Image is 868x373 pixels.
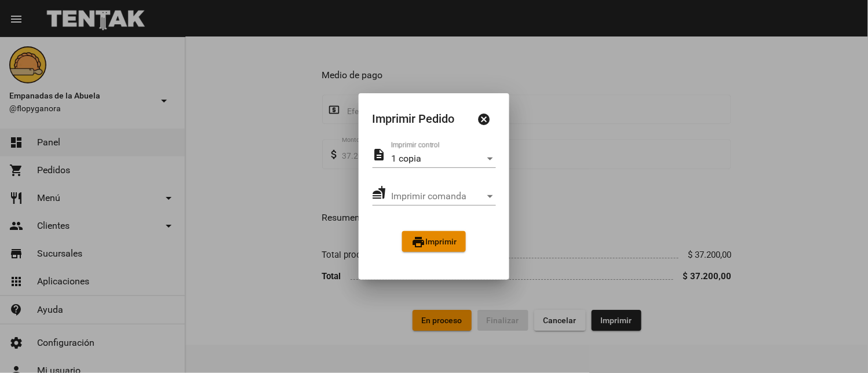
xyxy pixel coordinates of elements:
mat-icon: fastfood [373,185,386,199]
button: Cerrar [472,107,495,130]
mat-icon: Cerrar [477,112,491,126]
span: Imprimir [411,237,457,246]
span: 1 copia [391,153,421,164]
mat-select: Imprimir comanda [391,191,495,202]
mat-icon: print [411,235,425,249]
button: Imprimir [402,231,466,252]
mat-select: Imprimir control [391,153,495,164]
mat-icon: description [373,147,386,161]
span: Imprimir Pedido [373,109,473,128]
span: Imprimir comanda [391,191,485,202]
